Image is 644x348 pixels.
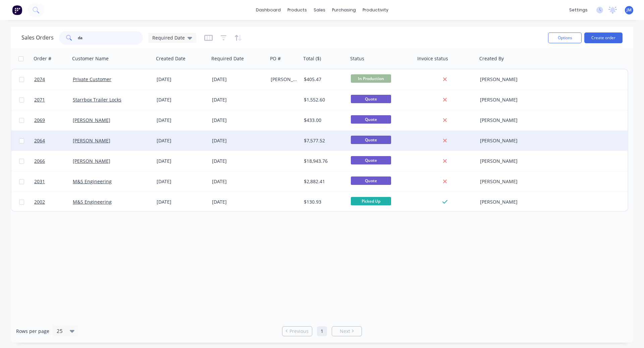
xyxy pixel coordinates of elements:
[310,5,329,15] div: sales
[34,55,51,62] div: Order #
[12,5,22,15] img: Factory
[34,151,73,171] a: 2066
[340,328,350,335] span: Next
[566,5,591,15] div: settings
[480,117,554,124] div: [PERSON_NAME]
[73,137,110,144] a: [PERSON_NAME]
[548,32,582,43] button: Options
[73,96,121,103] a: Starrbox Trailer Locks
[351,136,391,144] span: Quote
[34,199,45,205] span: 2002
[212,76,265,83] div: [DATE]
[350,55,364,62] div: Status
[152,34,185,41] span: Required Date
[34,158,45,164] span: 2066
[212,117,265,124] div: [DATE]
[480,76,554,83] div: [PERSON_NAME]
[351,156,391,164] span: Quote
[304,76,343,83] div: $405.47
[479,55,504,62] div: Created By
[34,76,45,83] span: 2074
[157,158,207,164] div: [DATE]
[480,137,554,144] div: [PERSON_NAME]
[271,76,297,83] div: [PERSON_NAME]
[627,7,632,13] span: JM
[304,158,343,164] div: $18,943.76
[34,96,45,103] span: 2071
[73,76,111,82] a: Private Customer
[73,158,110,164] a: [PERSON_NAME]
[157,117,207,124] div: [DATE]
[304,117,343,124] div: $433.00
[584,32,623,43] button: Create order
[34,110,73,130] a: 2069
[34,117,45,124] span: 2069
[34,192,73,212] a: 2002
[156,55,185,62] div: Created Date
[212,137,265,144] div: [DATE]
[289,328,309,335] span: Previous
[304,96,343,103] div: $1,552.60
[21,34,54,41] h1: Sales Orders
[34,178,45,185] span: 2031
[351,74,391,83] span: In Production
[157,137,207,144] div: [DATE]
[480,158,554,164] div: [PERSON_NAME]
[480,199,554,205] div: [PERSON_NAME]
[359,5,392,15] div: productivity
[304,178,343,185] div: $2,882.41
[304,137,343,144] div: $7,577.52
[157,76,207,83] div: [DATE]
[212,96,265,103] div: [DATE]
[270,55,281,62] div: PO #
[34,131,73,151] a: 2064
[211,55,244,62] div: Required Date
[282,328,312,335] a: Previous page
[157,96,207,103] div: [DATE]
[329,5,359,15] div: purchasing
[253,5,284,15] a: dashboard
[303,55,321,62] div: Total ($)
[417,55,448,62] div: Invoice status
[73,199,112,205] a: M&S Engineering
[157,178,207,185] div: [DATE]
[351,115,391,124] span: Quote
[480,96,554,103] div: [PERSON_NAME]
[351,197,391,205] span: Picked Up
[73,117,110,123] a: [PERSON_NAME]
[73,178,112,185] a: M&S Engineering
[279,326,365,336] ul: Pagination
[34,90,73,110] a: 2071
[332,328,362,335] a: Next page
[212,199,265,205] div: [DATE]
[304,199,343,205] div: $130.93
[480,178,554,185] div: [PERSON_NAME]
[351,95,391,103] span: Quote
[34,137,45,144] span: 2064
[317,326,327,336] a: Page 1 is your current page
[351,177,391,185] span: Quote
[34,171,73,192] a: 2031
[284,5,310,15] div: products
[16,328,49,335] span: Rows per page
[78,31,143,45] input: Search...
[212,178,265,185] div: [DATE]
[72,55,109,62] div: Customer Name
[157,199,207,205] div: [DATE]
[212,158,265,164] div: [DATE]
[34,69,73,89] a: 2074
